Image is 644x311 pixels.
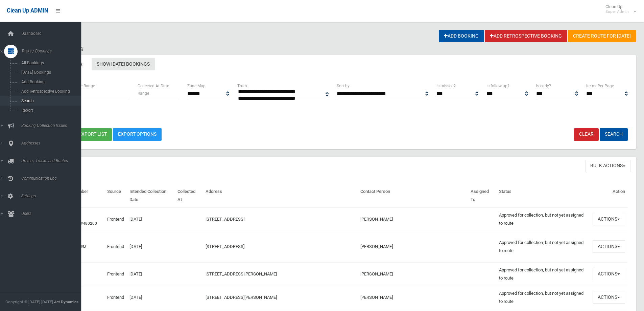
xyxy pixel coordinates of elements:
[104,262,127,286] td: Frontend
[574,128,599,141] a: Clear
[602,4,636,14] span: Clean Up
[358,207,468,231] td: [PERSON_NAME]
[485,30,567,42] a: Add Retrospective Booking
[496,286,590,309] td: Approved for collection, but not yet assigned to route
[585,160,630,172] button: Bulk Actions
[54,299,78,304] strong: Jet Dynamics
[593,213,625,225] button: Actions
[237,82,247,90] label: Truck
[19,194,86,198] span: Settings
[19,31,86,36] span: Dashboard
[127,286,175,309] td: [DATE]
[593,291,625,304] button: Actions
[127,184,175,207] th: Intended Collection Date
[206,244,244,249] a: [STREET_ADDRESS]
[593,268,625,280] button: Actions
[113,128,162,141] a: Export Options
[74,128,112,141] button: Export list
[104,231,127,262] td: Frontend
[590,184,628,207] th: Action
[19,49,86,53] span: Tasks / Bookings
[19,176,86,181] span: Communication Log
[358,231,468,262] td: [PERSON_NAME]
[358,262,468,286] td: [PERSON_NAME]
[19,98,80,103] span: Search
[358,184,468,207] th: Contact Person
[19,211,86,216] span: Users
[104,207,127,231] td: Frontend
[358,286,468,309] td: [PERSON_NAME]
[92,58,155,70] a: Show [DATE] Bookings
[5,299,53,304] span: Copyright © [DATE]-[DATE]
[127,262,175,286] td: [DATE]
[19,61,80,65] span: All Bookings
[19,89,80,94] span: Add Retrospective Booking
[206,217,244,222] a: [STREET_ADDRESS]
[206,271,277,276] a: [STREET_ADDRESS][PERSON_NAME]
[206,295,277,300] a: [STREET_ADDRESS][PERSON_NAME]
[127,231,175,262] td: [DATE]
[19,70,80,75] span: [DATE] Bookings
[439,30,484,42] a: Add Booking
[80,221,97,226] a: #480200
[127,207,175,231] td: [DATE]
[496,262,590,286] td: Approved for collection, but not yet assigned to route
[19,123,86,128] span: Booking Collection Issues
[496,184,590,207] th: Status
[19,141,86,146] span: Addresses
[19,80,80,84] span: Add Booking
[175,184,203,207] th: Collected At
[600,128,628,141] button: Search
[203,184,358,207] th: Address
[568,30,636,42] a: Create route for [DATE]
[19,108,80,113] span: Report
[496,207,590,231] td: Approved for collection, but not yet assigned to route
[7,7,48,14] span: Clean Up ADMIN
[468,184,496,207] th: Assigned To
[605,9,629,14] small: Super Admin
[19,158,86,163] span: Drivers, Trucks and Routes
[104,184,127,207] th: Source
[104,286,127,309] td: Frontend
[496,231,590,262] td: Approved for collection, but not yet assigned to route
[593,240,625,253] button: Actions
